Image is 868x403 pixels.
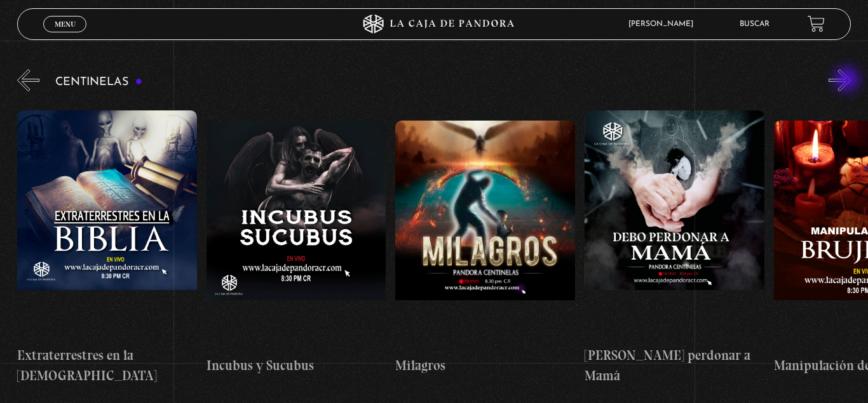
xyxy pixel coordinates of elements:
a: Extraterrestres en la [DEMOGRAPHIC_DATA] [17,101,197,396]
h4: Extraterrestres en la [DEMOGRAPHIC_DATA] [17,345,197,385]
a: Incubus y Sucubus [207,101,386,396]
span: Menu [55,20,76,28]
a: Milagros [395,101,575,396]
a: View your shopping cart [808,15,825,32]
h4: Incubus y Sucubus [207,355,386,376]
a: [PERSON_NAME] perdonar a Mamá [585,101,764,396]
h4: [PERSON_NAME] perdonar a Mamá [585,345,764,385]
h4: Milagros [395,355,575,376]
a: Buscar [740,20,770,28]
span: Cerrar [50,30,80,39]
button: Previous [17,69,39,91]
button: Next [829,69,851,91]
h3: Centinelas [55,76,142,88]
span: [PERSON_NAME] [622,20,706,28]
